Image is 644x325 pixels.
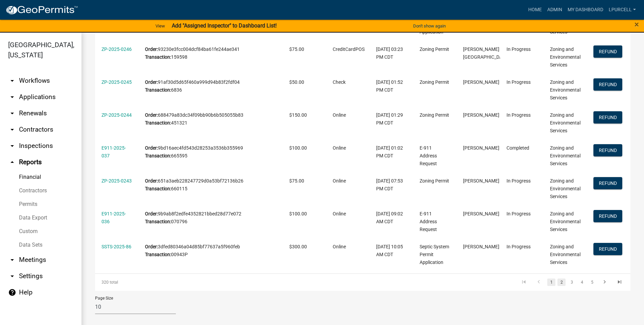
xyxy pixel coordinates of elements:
span: Zoning and Environmental Services [550,244,581,265]
strong: Add "Assigned Inspector" to Dashboard List! [172,22,277,29]
a: go to last page [613,279,626,286]
a: lpurcell [606,3,639,16]
a: ZP-2025-0246 [102,46,132,52]
b: Order: [145,46,158,52]
b: Order: [145,112,158,118]
span: × [634,20,639,29]
b: Transaction: [145,120,171,126]
a: Home [526,3,545,16]
span: Zoning and Environmental Services [550,14,581,35]
span: Dawn Larson [463,178,499,184]
i: arrow_drop_down [8,93,16,101]
i: arrow_drop_up [8,158,16,166]
b: Transaction: [145,186,171,191]
span: $150.00 [289,112,307,118]
span: In Progress [507,211,531,216]
span: Zoning Permit [420,112,449,118]
div: 9bd16aec4fd543d28253a3536b355969 665595 [145,144,276,160]
span: In Progress [507,46,531,52]
a: 3 [568,279,576,286]
span: $75.00 [289,46,304,52]
a: go to previous page [532,279,545,286]
a: My Dashboard [565,3,606,16]
div: [DATE] 01:52 PM CDT [376,78,407,94]
span: Zoning and Environmental Services [550,178,581,199]
span: Online [333,145,346,151]
span: Septic System Permit Application [420,244,449,265]
div: 9b9ab8f2edfe4352821bbed28d77e072 070796 [145,210,276,226]
wm-modal-confirm: Refund Payment [593,49,622,55]
div: [DATE] 01:02 PM CDT [376,144,407,160]
wm-modal-confirm: Refund Payment [593,247,622,252]
i: arrow_drop_down [8,77,16,85]
span: E-911 Address Request [420,145,437,166]
span: Zoning Permit [420,46,449,52]
span: In Progress [507,112,531,118]
span: Online [333,211,346,216]
li: page 5 [587,276,597,288]
span: Septic System Permit Application [420,14,449,35]
div: 320 total [95,274,201,291]
i: arrow_drop_down [8,256,16,264]
span: $300.00 [289,244,307,249]
i: arrow_drop_down [8,109,16,117]
span: Online [333,178,346,184]
span: Zoning Permit [420,178,449,184]
button: Refund [593,111,622,123]
span: Zoning and Environmental Services [550,145,581,166]
li: page 3 [567,276,577,288]
span: Zoning and Environmental Services [550,79,581,100]
li: page 4 [577,276,587,288]
a: ZP-2025-0243 [102,178,132,184]
span: Heath Johnson [463,145,499,151]
a: Admin [545,3,565,16]
span: Check [333,79,346,85]
a: E911-2025-037 [102,145,126,158]
div: [DATE] 07:53 PM CDT [376,177,407,193]
a: go to next page [598,279,611,286]
span: E-911 Address Request [420,211,437,232]
a: 5 [588,279,596,286]
b: Transaction: [145,153,171,158]
div: 651a3aeb228247729d0a53bf72136b26 660115 [145,177,276,193]
span: $100.00 [289,145,307,151]
span: CreditCardPOS [333,46,365,52]
button: Refund [593,144,622,156]
i: arrow_drop_down [8,126,16,134]
div: [DATE] 09:02 AM CDT [376,210,407,226]
b: Transaction: [145,87,171,93]
wm-modal-confirm: Refund Payment [593,115,622,120]
span: Completed [507,145,529,151]
span: todd a westendorf [463,46,509,60]
b: Order: [145,244,158,249]
wm-modal-confirm: Refund Payment [593,214,622,219]
wm-modal-confirm: Refund Payment [593,181,622,186]
span: James Haley [463,79,499,85]
button: Refund [593,177,622,189]
span: In Progress [507,178,531,184]
span: $75.00 [289,178,304,184]
button: Refund [593,243,622,255]
a: 4 [578,279,586,286]
b: Order: [145,145,158,151]
b: Transaction: [145,252,171,257]
span: Zoning and Environmental Services [550,112,581,133]
a: View [153,20,168,32]
a: ZP-2025-0245 [102,79,132,85]
button: Don't show again [410,20,448,32]
i: arrow_drop_down [8,272,16,280]
span: Online [333,112,346,118]
a: ZP-2025-0244 [102,112,132,118]
span: Zoning and Environmental Services [550,46,581,68]
wm-modal-confirm: Refund Payment [593,82,622,88]
div: [DATE] 10:05 AM CDT [376,243,407,259]
b: Order: [145,178,158,184]
wm-modal-confirm: Refund Payment [593,148,622,153]
a: 2 [557,279,566,286]
span: In Progress [507,79,531,85]
div: 93230e3fcc004dcf84ba61fe244ae341 159598 [145,45,276,61]
span: Daniel Jacobson [463,244,499,249]
b: Order: [145,79,158,85]
div: [DATE] 03:23 PM CDT [376,45,407,61]
li: page 1 [546,276,556,288]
